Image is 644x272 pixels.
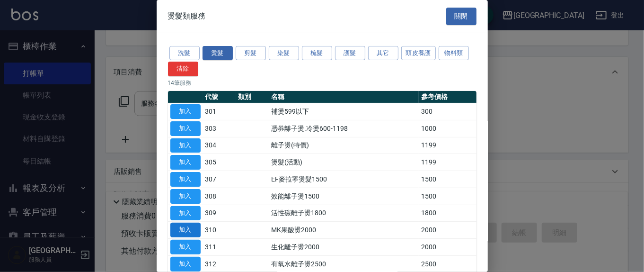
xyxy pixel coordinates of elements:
[269,103,419,120] td: 補燙599以下
[269,239,419,256] td: 生化離子燙2000
[203,137,236,154] td: 304
[269,205,419,222] td: 活性碳離子燙1800
[170,257,201,272] button: 加入
[236,46,266,61] button: 剪髮
[170,121,201,136] button: 加入
[368,46,398,61] button: 其它
[269,46,299,61] button: 染髮
[170,206,201,221] button: 加入
[419,188,476,205] td: 1500
[419,239,476,256] td: 2000
[302,46,332,61] button: 梳髮
[401,46,436,61] button: 頭皮養護
[236,91,269,103] th: 類別
[269,137,419,154] td: 離子燙(特價)
[439,46,469,61] button: 物料類
[203,46,233,61] button: 燙髮
[203,188,236,205] td: 308
[269,154,419,171] td: 燙髮(活動)
[168,79,476,87] p: 14 筆服務
[269,188,419,205] td: 效能離子燙1500
[269,120,419,137] td: 憑券離子燙.冷燙600-1198
[419,154,476,171] td: 1199
[419,222,476,239] td: 2000
[446,8,476,25] button: 關閉
[335,46,365,61] button: 護髮
[419,205,476,222] td: 1800
[419,91,476,103] th: 參考價格
[419,103,476,120] td: 300
[168,62,198,76] button: 清除
[419,171,476,188] td: 1500
[203,120,236,137] td: 303
[269,91,419,103] th: 名稱
[170,104,201,119] button: 加入
[269,171,419,188] td: EF麥拉寧燙髮1500
[269,222,419,239] td: MK果酸燙2000
[168,11,206,21] span: 燙髮類服務
[170,172,201,187] button: 加入
[203,91,236,103] th: 代號
[419,137,476,154] td: 1199
[203,154,236,171] td: 305
[203,239,236,256] td: 311
[419,120,476,137] td: 1000
[170,189,201,204] button: 加入
[170,155,201,170] button: 加入
[170,223,201,237] button: 加入
[170,240,201,254] button: 加入
[203,171,236,188] td: 307
[203,103,236,120] td: 301
[170,138,201,153] button: 加入
[203,222,236,239] td: 310
[169,46,200,61] button: 洗髮
[203,205,236,222] td: 309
